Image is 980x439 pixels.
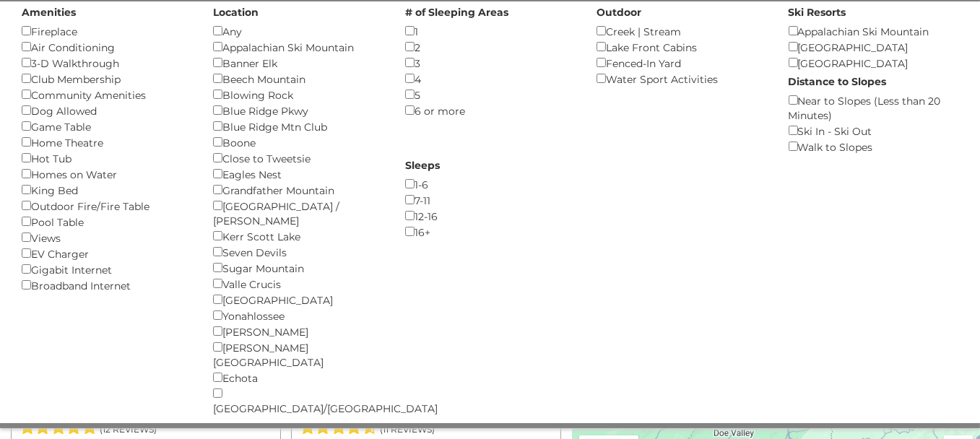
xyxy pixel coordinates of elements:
[22,245,191,261] div: EV Charger
[213,323,383,339] div: [PERSON_NAME]
[213,386,383,416] div: [GEOGRAPHIC_DATA]/[GEOGRAPHIC_DATA]
[213,292,383,308] div: [GEOGRAPHIC_DATA]
[22,39,191,55] div: Air Conditioning
[789,55,958,71] div: [GEOGRAPHIC_DATA]
[213,370,383,386] div: Echota
[405,23,575,39] div: 1
[22,230,191,245] div: Views
[22,150,191,166] div: Hot Tub
[213,103,383,118] div: Blue Ridge Pkwy
[789,23,958,39] div: Appalachian Ski Mountain
[213,23,383,39] div: Any
[405,176,575,192] div: 1-6
[405,87,575,103] div: 5
[22,134,191,150] div: Home Theatre
[22,277,191,293] div: Broadband Internet
[213,5,259,19] label: Location
[405,158,440,173] label: Sleeps
[22,198,191,214] div: Outdoor Fire/Fire Table
[380,420,435,439] span: (11 reviews)
[213,166,383,182] div: Eagles Nest
[22,182,191,198] div: King Bed
[213,260,383,276] div: Sugar Mountain
[213,55,383,71] div: Banner Elk
[22,87,191,103] div: Community Amenities
[789,39,958,55] div: [GEOGRAPHIC_DATA]
[213,198,383,228] div: [GEOGRAPHIC_DATA] / [PERSON_NAME]
[789,92,958,123] div: Near to Slopes (Less than 20 Minutes)
[213,228,383,244] div: Kerr Scott Lake
[213,134,383,150] div: Boone
[22,103,191,118] div: Dog Allowed
[22,166,191,182] div: Homes on Water
[789,123,958,139] div: Ski In - Ski Out
[597,55,766,71] div: Fenced-In Yard
[213,244,383,260] div: Seven Devils
[405,71,575,87] div: 4
[597,23,766,39] div: Creek | Stream
[789,74,887,89] label: Distance to Slopes
[22,214,191,230] div: Pool Table
[213,39,383,55] div: Appalachian Ski Mountain
[597,39,766,55] div: Lake Front Cabins
[597,5,641,19] label: Outdoor
[405,192,575,208] div: 7-11
[100,420,157,439] span: (12 reviews)
[22,71,191,87] div: Club Membership
[789,139,958,155] div: Walk to Slopes
[405,55,575,71] div: 3
[213,71,383,87] div: Beech Mountain
[405,103,575,118] div: 6 or more
[22,23,191,39] div: Fireplace
[213,118,383,134] div: Blue Ridge Mtn Club
[213,182,383,198] div: Grandfather Mountain
[213,276,383,292] div: Valle Crucis
[405,5,508,19] label: # of Sleeping Areas
[597,71,766,87] div: Water Sport Activities
[22,5,76,19] label: Amenities
[789,5,846,19] label: Ski Resorts
[213,339,383,370] div: [PERSON_NAME][GEOGRAPHIC_DATA]
[405,39,575,55] div: 2
[213,87,383,103] div: Blowing Rock
[213,308,383,323] div: Yonahlossee
[22,55,191,71] div: 3-D Walkthrough
[405,224,575,240] div: 16+
[405,208,575,224] div: 12-16
[213,150,383,166] div: Close to Tweetsie
[22,261,191,277] div: Gigabit Internet
[22,118,191,134] div: Game Table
